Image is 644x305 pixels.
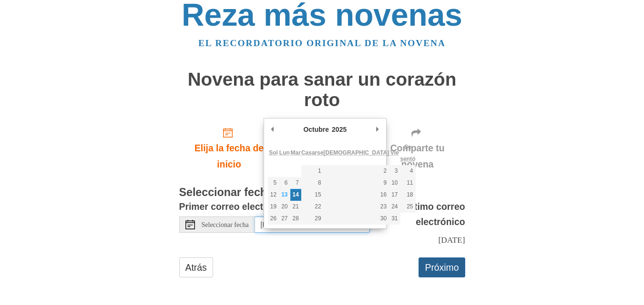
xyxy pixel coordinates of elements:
font: Próximo [425,262,459,273]
button: 2 [324,165,389,177]
button: 24 [389,201,400,213]
a: Elija la fecha de inicio [179,119,279,177]
font: 15 [315,191,321,198]
button: 22 [301,201,324,213]
a: Atrás [179,257,213,277]
font: 6 [285,179,288,186]
font: 2 [383,167,387,174]
button: 11 [400,177,416,189]
a: El recordatorio original de la novena [198,38,446,48]
font: 10 [391,179,398,186]
button: 4 [400,165,416,177]
button: 6 [279,177,290,189]
button: 18 [400,189,416,201]
font: 26 [270,215,276,222]
button: 1 [301,165,324,177]
font: Comparte tu novena [390,143,445,169]
font: [DEMOGRAPHIC_DATA] [324,149,389,156]
button: 23 [324,201,389,213]
font: 8 [318,179,321,186]
button: 29 [301,213,324,225]
button: 14 [290,189,301,201]
font: 28 [293,215,299,222]
abbr: Viernes [390,149,399,156]
abbr: Jueves [324,149,389,156]
button: 7 [290,177,301,189]
font: 21 [293,203,299,210]
font: 23 [380,203,387,210]
button: 13 [279,189,290,201]
button: 9 [324,177,389,189]
font: 11 [407,179,413,186]
button: 27 [279,213,290,225]
font: Novena para sanar un corazón roto [188,69,457,110]
font: Elija la fecha de inicio [194,143,264,169]
button: 20 [279,201,290,213]
button: 28 [290,213,301,225]
input: Utilice las teclas de flecha para seleccionar una fecha [255,216,370,233]
button: 16 [324,189,389,201]
button: 26 [268,213,279,225]
font: 30 [380,215,387,222]
font: 5 [273,179,276,186]
font: Atrás [185,262,207,273]
font: Seleccionar fecha de inicio [179,186,321,198]
font: 12 [270,191,276,198]
font: Sol [269,149,278,156]
font: 17 [391,191,398,198]
font: Seleccionar fecha [202,221,249,228]
font: 9 [383,179,387,186]
font: [DATE] [438,235,465,245]
font: Casarse [301,149,324,156]
font: 16 [380,191,387,198]
button: 17 [389,189,400,201]
abbr: Lunes [279,149,290,156]
font: Primer correo electrónico [179,201,292,212]
div: Haga clic en "Siguiente" para confirmar su fecha de inicio primero. [370,119,465,177]
font: Lun [279,149,290,156]
font: 25 [407,203,413,210]
button: 12 [268,189,279,201]
button: 5 [268,177,279,189]
abbr: Domingo [269,149,278,156]
abbr: Martes [291,149,301,156]
font: 4 [410,167,413,174]
button: 8 [301,177,324,189]
font: 20 [281,203,287,210]
font: Mar [291,149,301,156]
font: Se sentó [400,144,416,162]
font: 14 [293,191,299,198]
button: 19 [268,201,279,213]
font: 29 [315,215,321,222]
font: Vie [390,149,399,156]
font: 24 [391,203,398,210]
abbr: Sábado [400,144,416,162]
button: 3 [389,165,400,177]
button: 21 [290,201,301,213]
font: 1 [318,167,321,174]
button: 25 [400,201,416,213]
button: 10 [389,177,400,189]
abbr: Miércoles [301,149,324,156]
font: 18 [407,191,413,198]
button: 31 [389,213,400,225]
font: 3 [395,167,398,174]
font: 27 [281,215,287,222]
button: 15 [301,189,324,201]
font: Último correo electrónico [405,201,465,227]
font: 22 [315,203,321,210]
font: 19 [270,203,276,210]
font: 31 [391,215,398,222]
button: Próximo [419,257,465,277]
font: 13 [281,191,287,198]
font: 7 [296,179,299,186]
button: 30 [324,213,389,225]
